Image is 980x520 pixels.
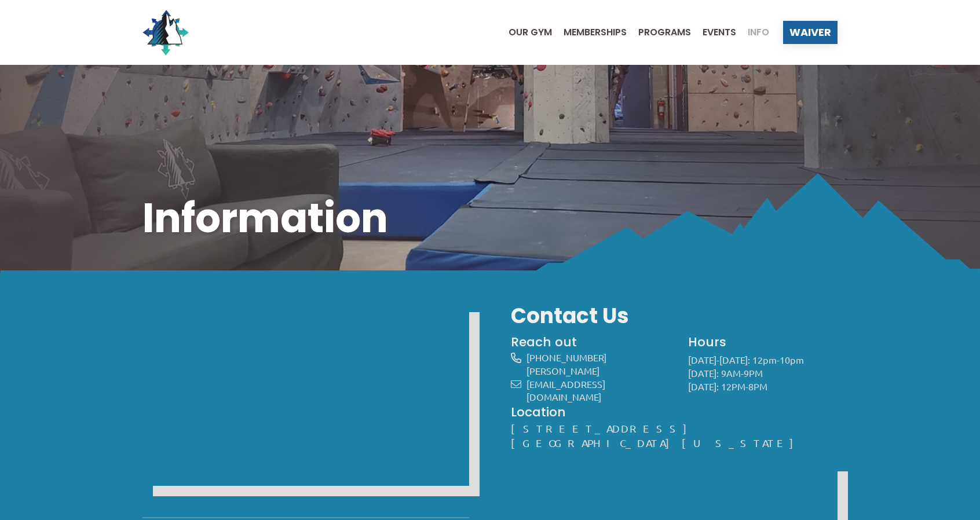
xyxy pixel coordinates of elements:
h4: Reach out [511,334,669,351]
h3: Contact Us [511,302,838,331]
h4: Location [511,404,838,421]
span: Info [748,28,769,37]
p: [DATE]-[DATE]: 12pm-10pm [DATE]: 9AM-9PM [DATE]: 12PM-8PM [688,353,838,393]
a: [PHONE_NUMBER] [526,351,606,363]
span: Waiver [789,27,831,38]
span: Our Gym [509,28,552,37]
a: [STREET_ADDRESS][GEOGRAPHIC_DATA][US_STATE] [511,422,806,449]
a: [PERSON_NAME][EMAIL_ADDRESS][DOMAIN_NAME] [526,365,605,402]
img: North Wall Logo [142,9,189,56]
a: Programs [627,28,691,37]
a: Memberships [552,28,627,37]
span: Memberships [564,28,627,37]
h4: Hours [688,334,838,351]
a: Our Gym [497,28,552,37]
span: Programs [638,28,691,37]
a: Waiver [783,21,838,44]
a: Info [736,28,769,37]
span: Events [703,28,736,37]
a: Events [691,28,736,37]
